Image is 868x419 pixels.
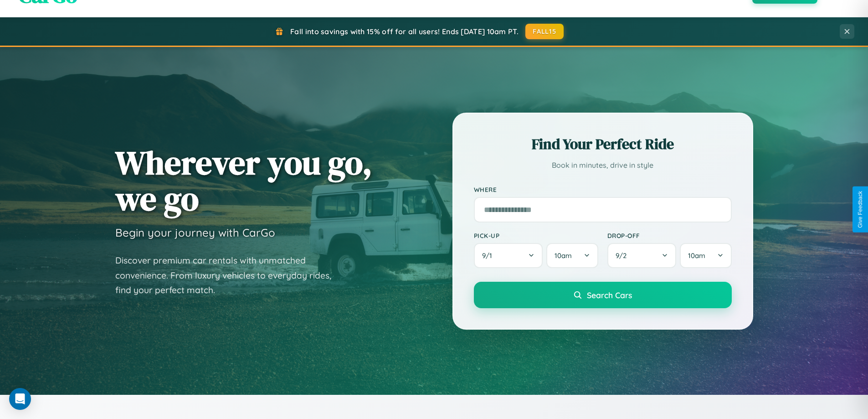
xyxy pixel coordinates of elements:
button: FALL15 [525,24,564,39]
button: 10am [680,243,731,268]
span: Search Cars [587,290,632,300]
button: 9/1 [474,243,543,268]
button: 9/2 [607,243,677,268]
h1: Wherever you go, we go [115,145,372,217]
span: 10am [555,251,572,260]
label: Drop-off [607,232,732,239]
span: 9 / 1 [482,251,497,260]
div: Open Intercom Messenger [9,388,31,410]
h2: Find Your Perfect Ride [474,134,732,154]
button: Search Cars [474,282,732,308]
span: 10am [688,251,705,260]
button: 10am [546,243,598,268]
div: Give Feedback [857,191,863,228]
h3: Begin your journey with CarGo [115,226,275,239]
label: Where [474,186,732,193]
label: Pick-up [474,232,598,239]
p: Book in minutes, drive in style [474,159,732,172]
p: Discover premium car rentals with unmatched convenience. From luxury vehicles to everyday rides, ... [115,253,343,298]
span: 9 / 2 [616,251,631,260]
span: Fall into savings with 15% off for all users! Ends [DATE] 10am PT. [290,27,519,36]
